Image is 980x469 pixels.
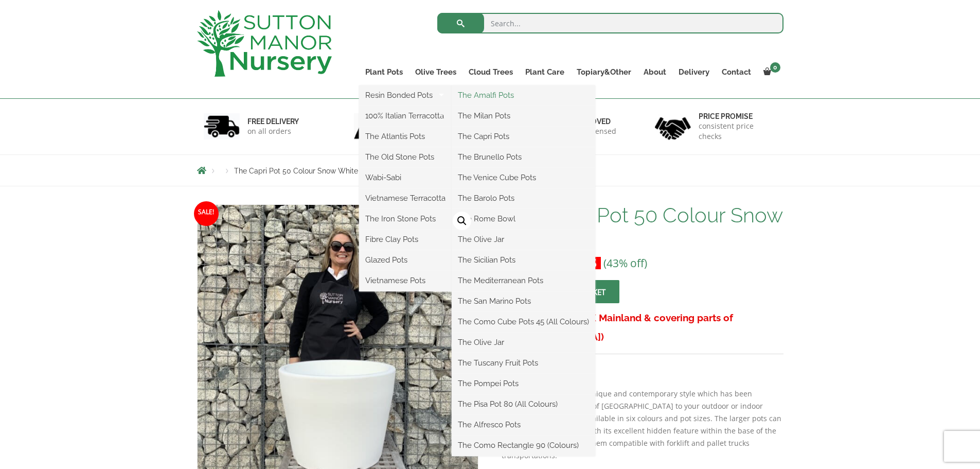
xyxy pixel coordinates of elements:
[452,232,595,247] a: The Olive Jar
[452,355,595,371] a: The Tuscany Fruit Pots
[452,108,595,124] a: The Milan Pots
[359,108,452,124] a: 100% Italian Terracotta
[452,376,595,391] a: The Pompei Pots
[197,166,783,175] nav: Breadcrumbs
[452,170,595,185] a: The Venice Cube Pots
[452,396,595,412] a: The Pisa Pot 80 (All Colours)
[204,113,240,140] img: 1.jpg
[354,113,390,140] img: 2.jpg
[672,65,716,79] a: Delivery
[359,170,452,185] a: Wabi-Sabi
[452,190,595,206] a: The Barolo Pots
[452,88,595,103] a: The Amalfi Pots
[359,129,452,144] a: The Atlantis Pots
[452,129,595,144] a: The Capri Pots
[247,117,299,126] h6: FREE DELIVERY
[359,65,409,79] a: Plant Pots
[452,293,595,309] a: The San Marino Pots
[359,149,452,165] a: The Old Stone Pots
[770,62,780,73] span: 0
[359,273,452,288] a: Vietnamese Pots
[452,417,595,432] a: The Alfresco Pots
[502,308,783,346] h3: FREE SHIPPING! (UK Mainland & covering parts of [GEOGRAPHIC_DATA])
[452,252,595,268] a: The Sicilian Pots
[234,167,358,175] span: The Capri Pot 50 Colour Snow White
[359,232,452,247] a: Fibre Clay Pots
[197,10,332,77] img: logo
[699,121,777,142] p: consistent price checks
[359,211,452,227] a: The Iron Stone Pots
[502,204,783,248] h1: The Capri Pot 50 Colour Snow White
[462,65,519,79] a: Cloud Trees
[637,65,672,79] a: About
[452,211,595,227] a: The Rome Bowl
[519,65,571,79] a: Plant Care
[502,388,783,462] p: The Capri range offers a unique and contemporary style which has been designed to bring a touch o...
[452,149,595,165] a: The Brunello Pots
[571,65,637,79] a: Topiary&Other
[452,438,595,453] a: The Como Rectangle 90 (Colours)
[603,256,647,270] span: (43% off)
[716,65,757,79] a: Contact
[452,335,595,350] a: The Olive Jar
[453,212,471,230] a: View full-screen image gallery
[699,112,777,121] h6: Price promise
[655,111,691,142] img: 4.jpg
[359,252,452,268] a: Glazed Pots
[437,13,783,33] input: Search...
[194,201,219,226] span: Sale!
[359,88,452,103] a: Resin Bonded Pots
[247,126,299,136] p: on all orders
[452,273,595,288] a: The Mediterranean Pots
[452,314,595,329] a: The Como Cube Pots 45 (All Colours)
[409,65,462,79] a: Olive Trees
[757,65,783,79] a: 0
[359,190,452,206] a: Vietnamese Terracotta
